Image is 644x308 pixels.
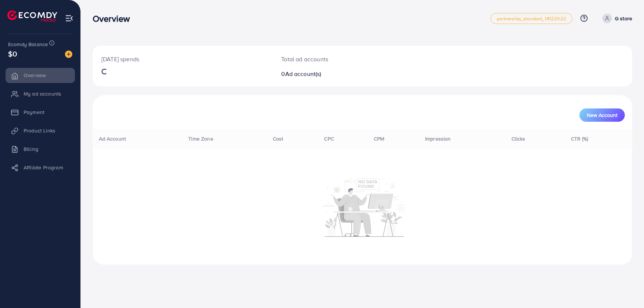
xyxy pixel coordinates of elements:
span: Ad account(s) [285,70,321,78]
p: G store [615,14,632,23]
span: partnership_standard_14122022 [497,16,566,21]
span: Ecomdy Balance [8,41,48,48]
a: partnership_standard_14122022 [490,13,572,24]
span: $0 [8,48,17,59]
img: image [65,51,72,58]
button: New Account [579,108,625,122]
img: menu [65,14,73,23]
p: Total ad accounts [281,55,399,63]
img: logo [7,10,57,22]
a: G store [599,14,632,23]
h3: Overview [93,13,136,24]
span: New Account [587,113,617,118]
h2: 0 [281,70,399,77]
p: [DATE] spends [101,55,264,63]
